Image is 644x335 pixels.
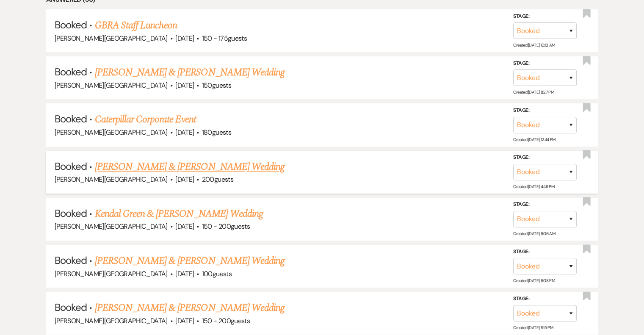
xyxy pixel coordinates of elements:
[513,153,577,162] label: Stage:
[175,175,194,184] span: [DATE]
[202,128,231,137] span: 180 guests
[513,294,577,304] label: Stage:
[175,316,194,325] span: [DATE]
[95,206,263,221] a: Kendal Green & [PERSON_NAME] Wedding
[55,34,168,43] span: [PERSON_NAME][GEOGRAPHIC_DATA]
[513,278,555,283] span: Created: [DATE] 9:08 PM
[55,18,87,31] span: Booked
[513,247,577,256] label: Stage:
[513,12,577,21] label: Stage:
[55,254,87,267] span: Booked
[55,269,168,278] span: [PERSON_NAME][GEOGRAPHIC_DATA]
[513,136,555,142] span: Created: [DATE] 12:44 PM
[95,18,177,33] a: GBRA Staff Luncheon
[202,34,247,43] span: 150 - 175 guests
[175,81,194,90] span: [DATE]
[55,175,168,184] span: [PERSON_NAME][GEOGRAPHIC_DATA]
[95,112,196,127] a: Caterpillar Corporate Event
[55,222,168,231] span: [PERSON_NAME][GEOGRAPHIC_DATA]
[513,200,577,209] label: Stage:
[513,325,553,330] span: Created: [DATE] 5:15 PM
[513,89,554,95] span: Created: [DATE] 8:27 PM
[95,159,285,174] a: [PERSON_NAME] & [PERSON_NAME] Wedding
[175,269,194,278] span: [DATE]
[55,112,87,125] span: Booked
[175,222,194,231] span: [DATE]
[175,128,194,137] span: [DATE]
[513,42,555,48] span: Created: [DATE] 10:12 AM
[202,81,231,90] span: 150 guests
[55,81,168,90] span: [PERSON_NAME][GEOGRAPHIC_DATA]
[95,253,285,269] a: [PERSON_NAME] & [PERSON_NAME] Wedding
[202,222,250,231] span: 150 - 200 guests
[55,207,87,220] span: Booked
[202,316,250,325] span: 150 - 200 guests
[175,34,194,43] span: [DATE]
[513,106,577,115] label: Stage:
[55,128,168,137] span: [PERSON_NAME][GEOGRAPHIC_DATA]
[95,65,285,80] a: [PERSON_NAME] & [PERSON_NAME] Wedding
[202,269,232,278] span: 100 guests
[55,160,87,173] span: Booked
[513,59,577,68] label: Stage:
[55,301,87,314] span: Booked
[55,316,168,325] span: [PERSON_NAME][GEOGRAPHIC_DATA]
[513,231,555,236] span: Created: [DATE] 9:06 AM
[55,65,87,78] span: Booked
[513,184,554,189] span: Created: [DATE] 4:49 PM
[202,175,233,184] span: 200 guests
[95,300,285,316] a: [PERSON_NAME] & [PERSON_NAME] Wedding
